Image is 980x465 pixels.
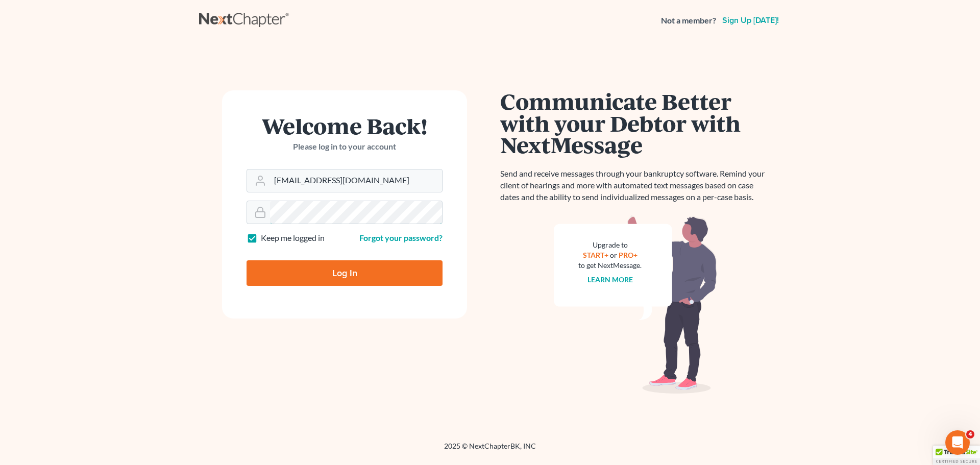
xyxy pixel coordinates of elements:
div: 2025 © NextChapterBK, INC [199,441,781,459]
h1: Communicate Better with your Debtor with NextMessage [500,90,771,156]
p: Please log in to your account [247,141,443,153]
a: Forgot your password? [359,233,443,242]
div: TrustedSite Certified [933,446,980,465]
input: Email Address [270,169,442,192]
label: Keep me logged in [261,232,325,244]
a: Sign up [DATE]! [720,16,781,25]
iframe: Intercom live chat [945,430,970,455]
div: to get NextMessage. [578,260,642,271]
input: Log In [247,260,443,286]
h1: Welcome Back! [247,115,443,137]
a: Learn more [587,275,633,284]
span: 4 [966,430,974,438]
div: Upgrade to [578,240,642,250]
img: nextmessage_bg-59042aed3d76b12b5cd301f8e5b87938c9018125f34e5fa2b7a6b67550977c72.svg [554,215,717,394]
a: PRO+ [619,251,638,259]
strong: Not a member? [661,15,716,27]
p: Send and receive messages through your bankruptcy software. Remind your client of hearings and mo... [500,168,771,203]
a: START+ [583,251,608,259]
span: or [610,251,617,259]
